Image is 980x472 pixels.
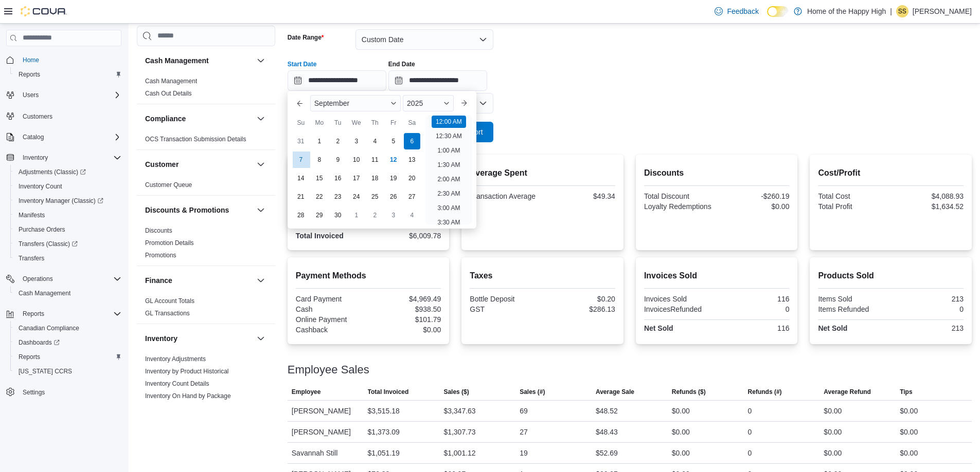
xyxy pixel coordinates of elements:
[330,152,346,168] div: day-9
[19,152,121,164] span: Inventory
[19,70,40,79] span: Reports
[296,270,441,282] h2: Payment Methods
[719,295,789,303] div: 116
[296,232,344,240] strong: Total Invoiced
[367,115,383,131] div: Th
[19,182,62,191] span: Inventory Count
[719,324,789,332] div: 116
[14,336,64,349] a: Dashboards
[19,273,57,285] button: Operations
[19,53,121,66] span: Home
[293,188,309,205] div: day-21
[710,1,762,22] a: Feedback
[672,447,690,459] div: $0.00
[23,56,39,64] span: Home
[824,447,842,459] div: $0.00
[145,159,179,169] h3: Customer
[433,159,464,171] li: 1:30 AM
[145,55,253,66] button: Cash Management
[818,202,888,211] div: Total Profit
[10,179,126,194] button: Inventory Count
[367,133,383,149] div: day-4
[672,388,706,396] span: Refunds ($)
[385,207,402,223] div: day-3
[255,158,267,171] button: Customer
[433,216,464,229] li: 3:30 AM
[10,67,126,82] button: Reports
[890,5,892,17] p: |
[311,170,328,186] div: day-15
[296,295,366,303] div: Card Payment
[137,295,275,324] div: Finance
[14,180,121,193] span: Inventory Count
[23,310,44,318] span: Reports
[14,336,121,349] span: Dashboards
[596,405,618,417] div: $48.52
[19,54,43,66] a: Home
[368,426,400,438] div: $1,373.09
[137,133,275,149] div: Compliance
[818,167,964,179] h2: Cost/Profit
[19,110,57,123] a: Customers
[385,133,402,149] div: day-5
[596,426,618,438] div: $48.43
[368,447,400,459] div: $1,051.19
[145,392,231,400] span: Inventory On Hand by Package
[288,364,369,376] h3: Employee Sales
[145,181,192,189] span: Customer Queue
[14,180,66,193] a: Inventory Count
[293,115,309,131] div: Su
[545,295,615,303] div: $0.20
[385,188,402,205] div: day-26
[145,392,231,400] a: Inventory On Hand by Package
[23,388,45,397] span: Settings
[719,202,789,211] div: $0.00
[145,136,246,143] a: OCS Transaction Submission Details
[14,351,44,363] a: Reports
[14,351,121,363] span: Reports
[370,295,441,303] div: $4,969.49
[145,205,229,215] h3: Discounts & Promotions
[19,240,78,248] span: Transfers (Classic)
[2,307,126,321] button: Reports
[818,270,964,282] h2: Products Sold
[748,405,752,417] div: 0
[385,152,402,168] div: day-12
[388,60,415,68] label: End Date
[255,332,267,345] button: Inventory
[23,275,53,283] span: Operations
[330,170,346,186] div: day-16
[404,188,420,205] div: day-27
[19,289,70,297] span: Cash Management
[10,364,126,379] button: [US_STATE] CCRS
[145,380,209,388] span: Inventory Count Details
[898,5,906,17] span: SS
[19,152,52,164] button: Inventory
[14,166,121,178] span: Adjustments (Classic)
[288,60,317,68] label: Start Date
[470,192,540,200] div: Transaction Average
[433,187,464,200] li: 2:30 AM
[10,237,126,251] a: Transfers (Classic)
[893,324,964,332] div: 213
[145,275,172,286] h3: Finance
[292,95,308,111] button: Previous Month
[719,305,789,313] div: 0
[893,202,964,211] div: $1,634.52
[644,192,715,200] div: Total Discount
[407,99,423,107] span: 2025
[14,68,121,81] span: Reports
[145,275,253,286] button: Finance
[443,405,475,417] div: $3,347.63
[293,152,309,168] div: day-7
[596,388,634,396] span: Average Sale
[370,305,441,313] div: $938.50
[443,426,475,438] div: $1,307.73
[145,368,229,375] a: Inventory by Product Historical
[672,426,690,438] div: $0.00
[296,315,366,324] div: Online Payment
[748,426,752,438] div: 0
[14,238,82,250] a: Transfers (Classic)
[145,90,192,97] a: Cash Out Details
[255,204,267,216] button: Discounts & Promotions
